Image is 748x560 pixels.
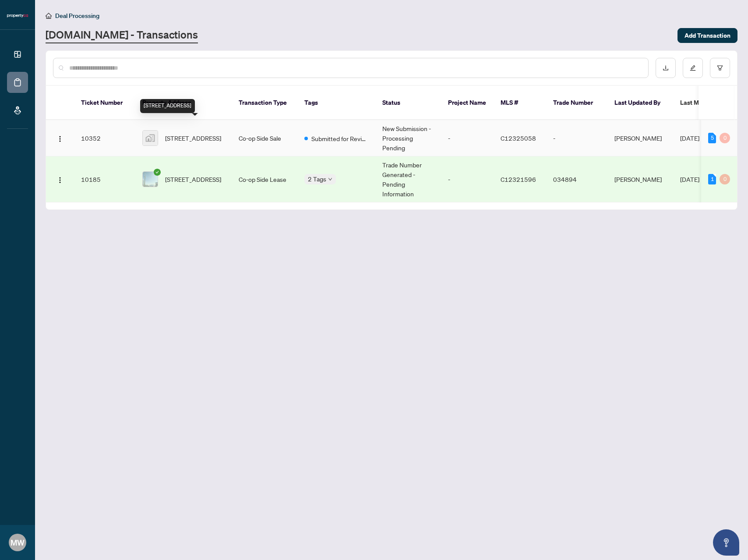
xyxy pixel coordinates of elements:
[375,120,441,156] td: New Submission - Processing Pending
[56,135,64,142] img: Logo
[720,133,730,143] div: 0
[708,133,716,143] div: 5
[74,86,135,120] th: Ticket Number
[713,529,739,556] button: Open asap
[143,172,158,187] img: thumbnail-img
[663,65,669,71] span: download
[684,28,730,43] span: Add Transaction
[607,120,673,156] td: [PERSON_NAME]
[683,58,703,78] button: edit
[717,65,723,71] span: filter
[501,134,536,142] span: C12325058
[140,99,195,113] div: [STREET_ADDRESS]
[308,174,326,184] span: 2 Tags
[74,120,135,156] td: 10352
[232,120,297,156] td: Co-op Side Sale
[720,174,730,184] div: 0
[494,86,546,120] th: MLS #
[680,175,699,183] span: [DATE]
[154,169,161,176] span: check-circle
[165,174,221,184] span: [STREET_ADDRESS]
[690,65,696,71] span: edit
[441,120,494,156] td: -
[677,28,737,43] button: Add Transaction
[311,134,368,143] span: Submitted for Review
[680,134,699,142] span: [DATE]
[656,58,676,78] button: download
[501,175,536,183] span: C12321596
[55,12,99,20] span: Deal Processing
[607,156,673,202] td: [PERSON_NAME]
[375,156,441,202] td: Trade Number Generated - Pending Information
[56,177,64,184] img: Logo
[143,131,158,145] img: thumbnail-img
[607,86,673,120] th: Last Updated By
[232,156,297,202] td: Co-op Side Lease
[680,98,734,107] span: Last Modified Date
[441,86,494,120] th: Project Name
[708,174,716,184] div: 1
[297,86,375,120] th: Tags
[232,86,297,120] th: Transaction Type
[165,133,221,143] span: [STREET_ADDRESS]
[546,120,607,156] td: -
[328,177,332,181] span: down
[7,13,28,18] img: logo
[53,172,67,186] button: Logo
[441,156,494,202] td: -
[53,131,67,145] button: Logo
[710,58,730,78] button: filter
[11,536,25,549] span: MW
[46,28,198,43] a: [DOMAIN_NAME] - Transactions
[546,86,607,120] th: Trade Number
[546,156,607,202] td: 034894
[375,86,441,120] th: Status
[135,86,232,120] th: Property Address
[46,13,52,19] span: home
[74,156,135,202] td: 10185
